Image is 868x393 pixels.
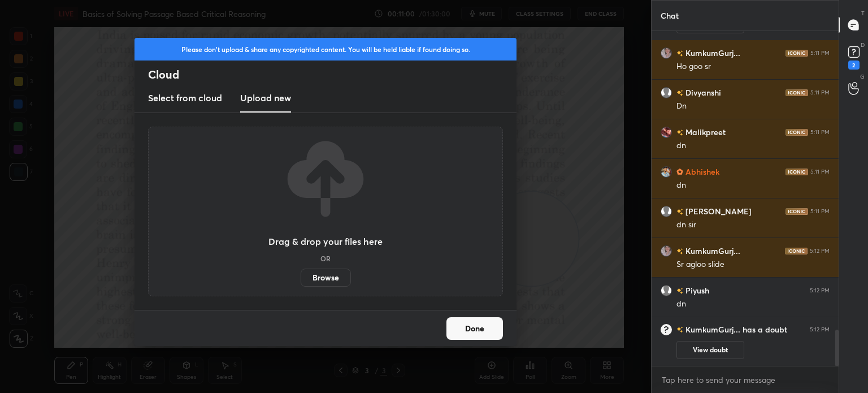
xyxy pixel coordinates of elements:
[661,47,672,59] img: 33403831a00e428f91c4275927c7da5e.jpg
[676,101,830,112] div: Dn
[661,245,672,257] img: 33403831a00e428f91c4275927c7da5e.jpg
[810,50,830,57] div: 5:11 PM
[661,166,672,178] img: 91aa6eebb029426a8fad96e87e11135a.jpg
[652,31,839,366] div: grid
[683,166,719,178] h6: Abhishek
[683,325,740,335] h6: KumkumGurj...
[676,180,830,191] div: dn
[661,87,672,98] img: default.png
[683,245,740,257] h6: KumkumGurj...
[810,287,830,294] div: 5:12 PM
[785,169,808,175] img: iconic-dark.1390631f.png
[785,248,808,254] img: iconic-dark.1390631f.png
[676,288,683,294] img: no-rating-badge.077c3623.svg
[676,325,683,335] img: no-rating-badge.077c3623.svg
[785,50,808,57] img: iconic-dark.1390631f.png
[652,1,688,31] p: Chat
[676,169,683,175] img: Learner_Badge_hustler_a18805edde.svg
[320,255,331,262] h5: OR
[810,129,830,136] div: 5:11 PM
[676,259,830,270] div: Sr agloo slide
[148,91,222,105] h3: Select from cloud
[676,219,830,231] div: dn sir
[810,248,830,254] div: 5:12 PM
[860,72,865,81] p: G
[683,126,726,138] h6: Malikpreet
[661,285,672,296] img: default.png
[785,208,808,215] img: iconic-dark.1390631f.png
[861,9,865,18] p: T
[683,284,709,296] h6: Piyush
[848,61,860,70] div: 2
[676,50,683,57] img: no-rating-badge.077c3623.svg
[676,129,683,136] img: no-rating-badge.077c3623.svg
[683,205,752,217] h6: [PERSON_NAME]
[676,299,830,310] div: dn
[268,237,383,246] h3: Drag & drop your files here
[446,317,503,340] button: Done
[676,209,683,215] img: no-rating-badge.077c3623.svg
[676,61,830,72] div: Ho goo sr
[661,206,672,217] img: default.png
[661,127,672,138] img: 2a8f690d1fe04272985bc4389192d299.jpg
[683,47,740,59] h6: KumkumGurj...
[676,248,683,254] img: no-rating-badge.077c3623.svg
[810,89,830,96] div: 5:11 PM
[676,90,683,96] img: no-rating-badge.077c3623.svg
[683,87,721,98] h6: Divyanshi
[810,208,830,215] div: 5:11 PM
[676,341,744,359] button: View doubt
[785,89,808,96] img: iconic-dark.1390631f.png
[134,38,517,61] div: Please don't upload & share any copyrighted content. You will be held liable if found doing so.
[148,67,517,82] h2: Cloud
[810,169,830,175] div: 5:11 PM
[785,129,808,136] img: iconic-dark.1390631f.png
[740,325,787,335] span: has a doubt
[861,41,865,49] p: D
[810,326,830,333] div: 5:12 PM
[240,91,291,105] h3: Upload new
[676,140,830,152] div: dn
